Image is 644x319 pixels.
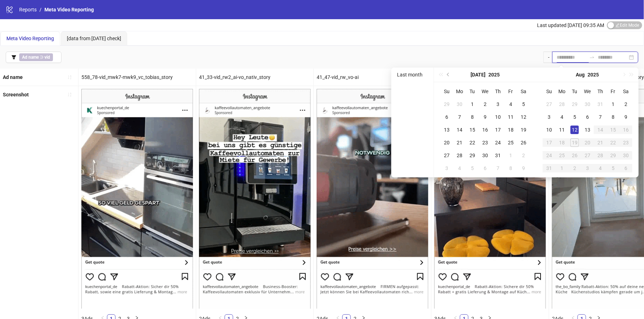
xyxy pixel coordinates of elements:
div: 29 [442,100,451,108]
td: 2025-08-03 [440,162,453,175]
div: 15 [609,126,617,134]
div: 25 [558,151,566,160]
div: 7 [494,164,502,172]
div: 6 [583,113,592,121]
td: 2025-08-19 [568,136,581,149]
td: 2025-07-04 [504,98,517,111]
td: 2025-07-09 [479,111,492,123]
span: sort-ascending [67,75,72,80]
div: 28 [455,151,464,160]
td: 2025-08-09 [517,162,530,175]
td: 2025-07-14 [453,123,466,136]
td: 2025-07-13 [440,123,453,136]
div: 23 [481,138,489,147]
td: 2025-06-29 [440,98,453,111]
td: 2025-08-01 [504,149,517,162]
td: 2025-08-10 [543,123,556,136]
td: 2025-08-04 [453,162,466,175]
button: Choose a year [488,68,500,82]
td: 2025-07-27 [440,149,453,162]
td: 2025-07-07 [453,111,466,123]
div: 5 [570,113,579,121]
div: 3 [545,113,553,121]
div: 20 [442,138,451,147]
td: 2025-08-05 [568,111,581,123]
button: Choose a year [588,68,599,82]
td: 2025-07-30 [479,149,492,162]
td: 2025-08-08 [504,162,517,175]
b: Screenshot [3,92,29,97]
div: 2 [519,151,528,160]
th: We [479,85,492,98]
td: 2025-07-17 [492,123,504,136]
td: 2025-08-08 [607,111,619,123]
td: 2025-08-11 [556,123,568,136]
div: 1 [506,151,515,160]
div: 31 [494,151,502,160]
td: 2025-08-07 [594,111,607,123]
td: 2025-07-31 [594,98,607,111]
td: 2025-07-31 [492,149,504,162]
div: 558_78-vid_mwk7-mwk9_vc_tobias_story [79,69,196,86]
td: 2025-07-11 [504,111,517,123]
div: 1 [468,100,477,108]
td: 2025-08-28 [594,149,607,162]
td: 2025-08-23 [619,136,632,149]
div: 8 [609,113,617,121]
div: 2 [570,164,579,172]
td: 2025-07-24 [492,136,504,149]
td: 2025-08-04 [556,111,568,123]
div: 7 [596,113,605,121]
div: 5 [609,164,617,172]
img: Screenshot 120227423168850498 [199,89,311,308]
td: 2025-07-03 [492,98,504,111]
span: Meta Video Reporting [44,7,94,12]
th: We [581,85,594,98]
div: 9 [481,113,489,121]
td: 2025-07-28 [556,98,568,111]
div: 21 [455,138,464,147]
div: 11 [558,126,566,134]
td: 2025-08-01 [607,98,619,111]
div: 27 [545,100,553,108]
b: Ad name [3,74,23,80]
div: 18 [558,138,566,147]
td: 2025-07-10 [492,111,504,123]
td: 2025-08-27 [581,149,594,162]
td: 2025-08-05 [466,162,479,175]
td: 2025-08-02 [517,149,530,162]
div: 5 [519,100,528,108]
td: 2025-08-16 [619,123,632,136]
button: Choose a month [471,68,485,82]
span: Meta Video Reporting [6,36,54,41]
td: 2025-08-03 [543,111,556,123]
td: 2025-08-17 [543,136,556,149]
td: 2025-08-20 [581,136,594,149]
div: 1 [558,164,566,172]
div: 29 [570,100,579,108]
td: 2025-07-01 [466,98,479,111]
td: 2025-08-26 [568,149,581,162]
th: Fr [504,85,517,98]
td: 2025-07-19 [517,123,530,136]
div: 12 [570,126,579,134]
div: 1 [609,100,617,108]
div: 10 [494,113,502,121]
div: 9 [622,113,630,121]
div: 26 [519,138,528,147]
div: 25 [506,138,515,147]
td: 2025-08-14 [594,123,607,136]
div: 4 [596,164,605,172]
div: 20 [583,138,592,147]
th: Su [543,85,556,98]
td: 2025-07-26 [517,136,530,149]
div: 14 [455,126,464,134]
span: Last updated [DATE] 09:35 AM [537,22,604,28]
div: 8 [468,113,477,121]
td: 2025-07-27 [543,98,556,111]
img: Screenshot 6851193971661 [434,89,546,308]
div: 16 [622,126,630,134]
div: 12 [519,113,528,121]
td: 2025-08-13 [581,123,594,136]
div: 24 [494,138,502,147]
